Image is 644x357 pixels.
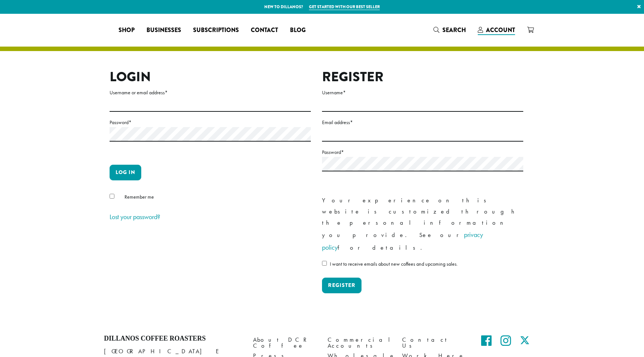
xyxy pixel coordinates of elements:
span: I want to receive emails about new coffees and upcoming sales. [330,260,458,267]
label: Password [110,118,311,127]
span: Subscriptions [193,26,239,35]
p: Your experience on this website is customized through the personal information you provide. See o... [322,195,523,254]
span: Contact [251,26,278,35]
h4: Dillanos Coffee Roasters [104,335,242,343]
h2: Login [110,69,311,85]
h2: Register [322,69,523,85]
a: privacy policy [322,230,483,252]
label: Username [322,88,523,97]
label: Username or email address [110,88,311,97]
button: Log in [110,165,141,180]
a: Get started with our best seller [309,4,380,10]
a: Commercial Accounts [328,335,391,351]
label: Password [322,148,523,157]
a: About DCR Coffee [253,335,316,351]
a: Lost your password? [110,212,160,221]
span: Shop [119,26,135,35]
span: Businesses [146,26,181,35]
a: Contact Us [402,335,465,351]
input: I want to receive emails about new coffees and upcoming sales. [322,261,327,266]
a: Search [427,24,472,36]
button: Register [322,278,362,293]
span: Remember me [124,193,154,200]
a: Shop [113,24,141,36]
label: Email address [322,118,523,127]
span: Blog [290,26,306,35]
span: Account [486,26,515,34]
span: Search [442,26,466,34]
